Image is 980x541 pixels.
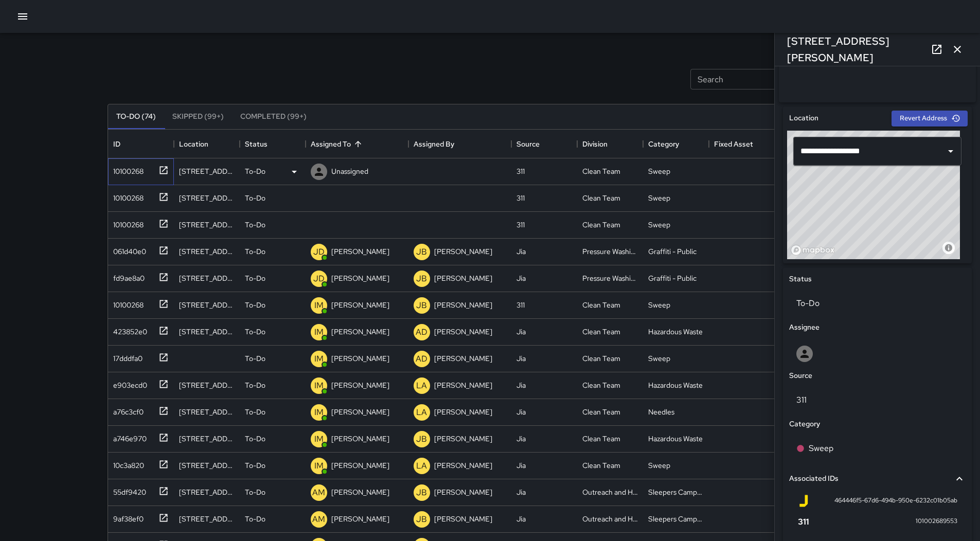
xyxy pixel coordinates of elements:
div: Jia [516,327,526,337]
div: Pressure Washing [582,246,638,257]
button: Skipped (99+) [164,104,232,129]
div: 311 [516,220,525,230]
div: 321-325 Fulton Street [179,327,235,337]
p: IM [314,460,324,472]
div: ID [113,130,120,158]
div: Assigned By [408,130,511,158]
div: 9af38ef0 [109,510,144,524]
div: Status [240,130,306,158]
p: JB [416,273,427,285]
div: Sleepers Campers and Loiterers [648,514,704,524]
p: JB [416,513,427,526]
p: To-Do [245,166,265,176]
div: 640 Turk Street [179,434,235,444]
p: [PERSON_NAME] [434,353,492,364]
div: Jia [516,487,526,497]
p: [PERSON_NAME] [434,407,492,417]
p: [PERSON_NAME] [331,514,389,524]
p: [PERSON_NAME] [434,246,492,257]
div: Source [511,130,577,158]
div: Status [245,130,268,158]
div: 639 Turk Street [179,380,235,390]
button: Completed (99+) [232,104,315,129]
div: Pressure Washing [582,273,638,283]
div: Clean Team [582,220,620,230]
div: ID [108,130,174,158]
p: IM [314,406,324,419]
p: LA [416,380,427,392]
div: 311 [516,300,525,310]
p: JD [313,246,325,258]
p: [PERSON_NAME] [434,300,492,310]
p: [PERSON_NAME] [434,460,492,471]
p: [PERSON_NAME] [434,434,492,444]
p: LA [416,460,427,472]
div: Sweep [648,300,670,310]
div: Sweep [648,193,670,203]
p: [PERSON_NAME] [434,514,492,524]
div: 311 [516,166,525,176]
p: [PERSON_NAME] [331,246,389,257]
p: JB [416,299,427,312]
p: [PERSON_NAME] [331,273,389,283]
div: Jia [516,434,526,444]
p: To-Do [245,353,265,364]
p: To-Do [245,327,265,337]
div: 10100268 [109,215,144,230]
div: 1145 Market Street [179,273,235,283]
div: Location [174,130,240,158]
p: [PERSON_NAME] [331,487,389,497]
p: To-Do [245,246,265,257]
div: 423852e0 [109,322,147,337]
p: To-Do [245,193,265,203]
div: 311 [516,193,525,203]
div: Category [648,130,679,158]
div: Sweep [648,353,670,364]
div: Jia [516,353,526,364]
p: AM [312,513,325,526]
div: Division [582,130,608,158]
p: [PERSON_NAME] [331,300,389,310]
p: [PERSON_NAME] [434,273,492,283]
p: To-Do [245,300,265,310]
p: To-Do [245,434,265,444]
div: a76c3cf0 [109,403,144,417]
p: [PERSON_NAME] [331,407,389,417]
div: 10c3a820 [109,456,144,471]
p: [PERSON_NAME] [331,460,389,471]
p: [PERSON_NAME] [434,327,492,337]
p: JB [416,246,427,258]
p: AD [416,326,427,338]
p: [PERSON_NAME] [331,353,389,364]
div: Sweep [648,220,670,230]
div: 630 Van Ness Avenue [179,460,235,471]
div: Assigned To [311,130,351,158]
div: Clean Team [582,353,620,364]
div: 600 Van Ness Avenue [179,407,235,417]
div: Jia [516,273,526,283]
div: Jia [516,460,526,471]
div: 1130 Market Street [179,246,235,257]
p: [PERSON_NAME] [434,487,492,497]
p: IM [314,380,324,392]
p: IM [314,299,324,312]
div: Clean Team [582,327,620,337]
div: Location [179,130,208,158]
div: Graffiti - Public [648,273,697,283]
p: [PERSON_NAME] [331,327,389,337]
div: 55df9420 [109,483,146,497]
div: Sweep [648,460,670,471]
p: To-Do [245,220,265,230]
div: Jia [516,246,526,257]
p: IM [314,326,324,338]
div: 300 Franklin Street [179,220,235,230]
p: IM [314,433,324,445]
button: Sort [351,137,365,151]
div: Outreach and Hospitality [582,487,638,497]
div: Jia [516,514,526,524]
p: JD [313,273,325,285]
p: AD [416,353,427,365]
div: Clean Team [582,434,620,444]
div: 147 Fulton Street [179,193,235,203]
div: 10100268 [109,296,144,310]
